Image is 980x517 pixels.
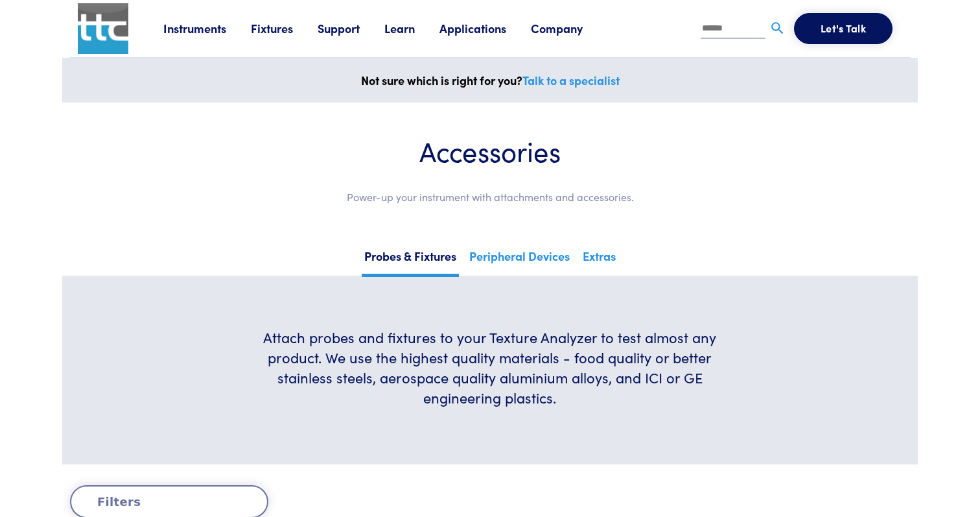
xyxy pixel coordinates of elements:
[362,245,459,277] a: Probes & Fixtures
[101,134,879,168] h1: Accessories
[522,72,620,88] a: Talk to a specialist
[794,13,892,44] button: Let's Talk
[318,20,384,36] a: Support
[467,245,572,274] a: Peripheral Devices
[580,245,618,274] a: Extras
[163,20,251,36] a: Instruments
[78,3,128,54] img: ttc_logo_1x1_v1.0.png
[70,71,910,90] p: Not sure which is right for you?
[531,20,607,36] a: Company
[101,189,879,206] p: Power-up your instrument with attachments and accessories.
[439,20,531,36] a: Applications
[247,328,732,407] h6: Attach probes and fixtures to your Texture Analyzer to test almost any product. We use the highes...
[384,20,439,36] a: Learn
[251,20,318,36] a: Fixtures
